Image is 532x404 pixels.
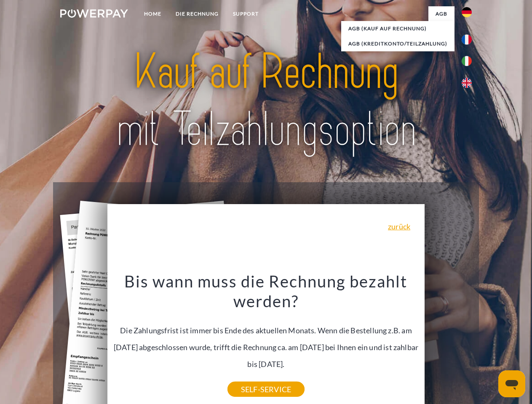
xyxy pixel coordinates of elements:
[226,6,266,21] a: SUPPORT
[341,36,454,51] a: AGB (Kreditkonto/Teilzahlung)
[341,21,454,36] a: AGB (Kauf auf Rechnung)
[498,370,525,397] iframe: Schaltfläche zum Öffnen des Messaging-Fensters
[388,223,410,230] a: zurück
[227,382,305,397] a: SELF-SERVICE
[137,6,168,21] a: Home
[60,9,128,18] img: logo-powerpay-white.svg
[80,40,452,161] img: title-powerpay_de.svg
[462,78,472,88] img: en
[168,6,226,21] a: DIE RECHNUNG
[462,56,472,66] img: it
[462,7,472,17] img: de
[462,35,472,45] img: fr
[428,6,454,21] a: agb
[112,271,420,311] h3: Bis wann muss die Rechnung bezahlt werden?
[112,271,420,389] div: Die Zahlungsfrist ist immer bis Ende des aktuellen Monats. Wenn die Bestellung z.B. am [DATE] abg...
